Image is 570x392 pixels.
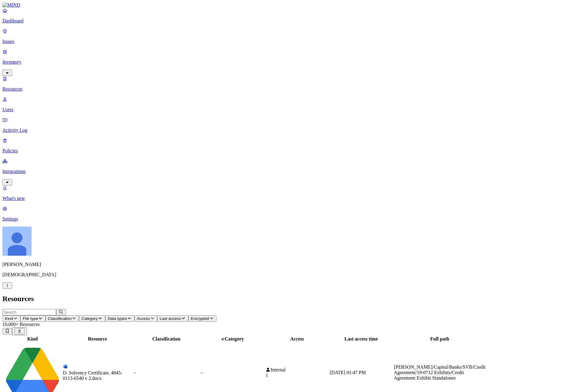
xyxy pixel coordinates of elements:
a: Settings [2,206,568,222]
div: Classification [133,336,199,342]
span: Category [225,336,244,341]
a: Activity Log [2,117,568,133]
p: What's new [2,196,568,201]
a: Resources [2,76,568,92]
img: Ignacio Rodriguez Paez [2,227,32,256]
span: Classification [48,316,72,321]
div: Last access time [330,336,393,342]
span: [DATE] 01:47 PM [330,370,366,375]
div: Access [266,336,328,342]
p: [PERSON_NAME] [2,262,568,267]
span: Kind [5,316,13,321]
p: Activity Log [2,128,568,133]
img: microsoft-word [63,364,68,369]
span: – [201,370,203,375]
p: [DEMOGRAPHIC_DATA] [2,272,568,277]
input: Search [2,309,56,315]
span: Data types [108,316,127,321]
div: 1 [266,373,328,378]
span: File type [23,316,38,321]
a: What's new [2,185,568,201]
a: Inventory [2,49,568,75]
p: Users [2,107,568,112]
p: Resources [2,86,568,92]
span: Encrypted [191,316,209,321]
a: Issues [2,28,568,44]
p: Policies [2,148,568,154]
p: Inventory [2,59,568,65]
span: 10,000+ Resources [2,322,40,327]
a: Users [2,97,568,112]
img: MIND [2,2,20,8]
a: MIND [2,2,568,8]
p: Dashboard [2,18,568,24]
p: Integrations [2,169,568,174]
div: D. Solvency Certificate, 4845-0113-6540 v 2.docx [63,370,132,381]
p: Settings [2,216,568,222]
span: – [133,370,136,375]
a: Integrations [2,158,568,184]
div: Full path [394,336,486,342]
div: [PERSON_NAME]/Capital/Banks/SVB/Credit Agreement/19-0712 Exhibits/Credit Agreement Exhibit Standa... [394,364,486,381]
a: Policies [2,138,568,154]
div: Kind [3,336,62,342]
div: Internal [266,367,328,373]
span: Category [81,316,98,321]
p: Issues [2,39,568,44]
span: Last access [160,316,181,321]
a: Dashboard [2,8,568,24]
span: Access [137,316,150,321]
div: Resource [63,336,132,342]
h2: Resources [2,295,568,303]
